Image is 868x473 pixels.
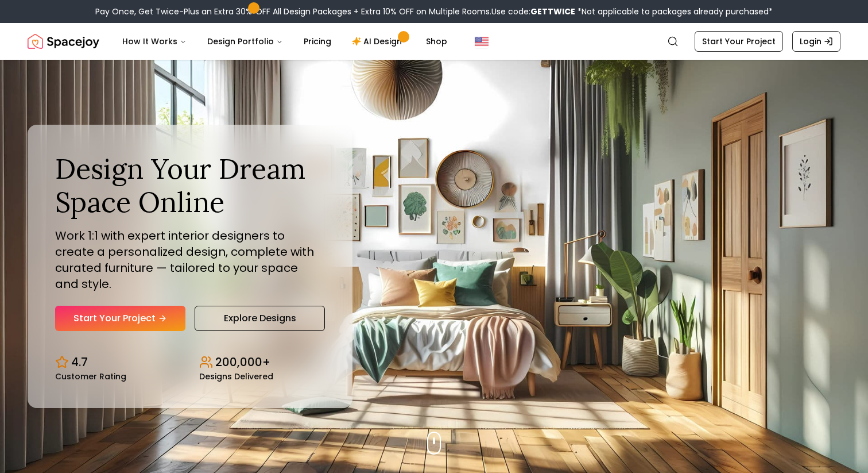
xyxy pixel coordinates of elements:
a: Shop [417,30,456,53]
span: Use code: [491,6,575,17]
a: AI Design [343,30,414,53]
p: Work 1:1 with expert interior designers to create a personalized design, complete with curated fu... [55,228,325,292]
button: Design Portfolio [198,30,292,53]
a: Start Your Project [695,31,783,52]
img: United States [475,34,489,48]
div: Pay Once, Get Twice-Plus an Extra 30% OFF All Design Packages + Extra 10% OFF on Multiple Rooms. [95,6,773,17]
a: Spacejoy [28,30,99,53]
img: Spacejoy Logo [28,30,99,53]
div: Design stats [55,345,325,380]
nav: Global [28,23,840,60]
small: Designs Delivered [199,372,273,380]
a: Pricing [294,30,340,53]
nav: Main [113,30,456,53]
p: 200,000+ [215,354,270,370]
b: GETTWICE [530,6,575,17]
a: Login [792,31,840,52]
a: Explore Designs [195,306,325,331]
a: Start Your Project [55,306,185,331]
span: *Not applicable to packages already purchased* [575,6,773,17]
p: 4.7 [71,354,88,370]
h1: Design Your Dream Space Online [55,152,325,218]
button: How It Works [113,30,196,53]
small: Customer Rating [55,372,126,380]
